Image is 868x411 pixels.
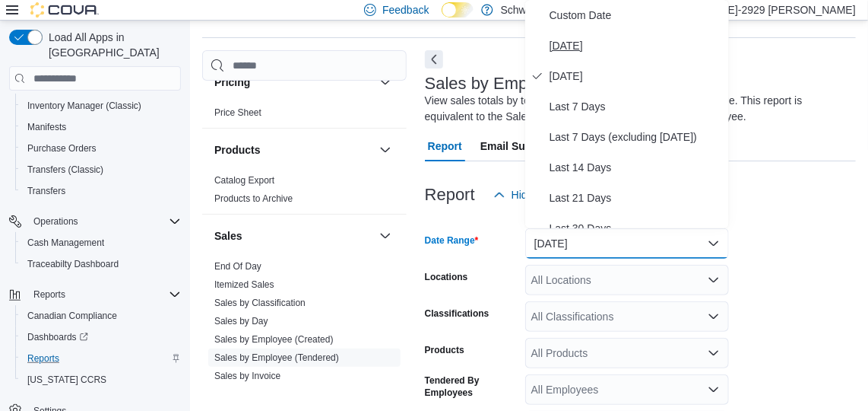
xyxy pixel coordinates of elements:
[708,347,720,359] button: Open list of options
[376,73,394,91] button: Pricing
[425,234,479,247] label: Date Range
[550,158,723,177] span: Last 14 Days
[27,374,106,386] span: [US_STATE] CCRS
[33,215,78,228] span: Operations
[21,161,109,179] a: Transfers (Classic)
[15,369,187,390] button: [US_STATE] CCRS
[3,284,187,305] button: Reports
[214,352,339,363] a: Sales by Employee (Tendered)
[214,228,373,244] button: Sales
[708,274,720,286] button: Open list of options
[382,2,429,18] span: Feedback
[376,141,394,159] button: Products
[33,288,65,301] span: Reports
[425,186,475,204] h3: Report
[425,75,654,93] h3: Sales by Employee (Tendered)
[21,349,181,368] span: Reports
[27,237,104,249] span: Cash Management
[480,131,577,161] span: Email Subscription
[15,116,187,138] button: Manifests
[214,370,280,382] span: Sales by Invoice
[15,327,187,348] a: Dashboards
[15,159,187,180] button: Transfers (Classic)
[21,118,181,136] span: Manifests
[15,253,187,275] button: Traceabilty Dashboard
[27,352,59,365] span: Reports
[43,30,181,60] span: Load All Apps in [GEOGRAPHIC_DATA]
[214,279,274,291] span: Itemized Sales
[214,142,261,158] h3: Products
[27,100,141,112] span: Inventory Manager (Classic)
[425,271,468,283] label: Locations
[442,2,474,18] input: Dark Mode
[214,316,268,327] a: Sales by Day
[27,331,88,343] span: Dashboards
[425,344,464,356] label: Products
[512,187,591,202] span: Hide Parameters
[214,371,280,381] a: Sales by Invoice
[214,107,261,119] span: Price Sheet
[214,142,373,158] button: Products
[214,174,274,186] span: Catalog Export
[501,1,612,19] p: Schwazze [US_STATE]
[21,307,181,325] span: Canadian Compliance
[15,138,187,159] button: Purchase Orders
[214,107,261,118] a: Price Sheet
[214,388,323,400] span: Sales by Invoice & Product
[21,182,181,200] span: Transfers
[550,67,723,85] span: [DATE]
[214,297,306,309] span: Sales by Classification
[15,180,187,202] button: Transfers
[21,234,181,252] span: Cash Management
[27,212,84,231] button: Operations
[376,227,394,245] button: Sales
[651,1,856,19] p: [PERSON_NAME]-2929 [PERSON_NAME]
[202,171,407,214] div: Products
[214,260,261,272] span: End Of Day
[214,75,373,90] button: Pricing
[214,298,306,308] a: Sales by Classification
[21,97,181,115] span: Inventory Manager (Classic)
[550,189,723,207] span: Last 21 Days
[214,193,293,205] span: Products to Archive
[708,384,720,396] button: Open list of options
[550,37,723,55] span: [DATE]
[425,307,489,320] label: Classifications
[27,310,117,322] span: Canadian Compliance
[525,228,729,259] button: [DATE]
[15,95,187,116] button: Inventory Manager (Classic)
[27,212,181,231] span: Operations
[550,97,723,116] span: Last 7 Days
[214,334,334,345] a: Sales by Employee (Created)
[27,285,71,304] button: Reports
[425,93,848,125] div: View sales totals by tendered employee for a specified date range. This report is equivalent to t...
[27,285,181,304] span: Reports
[21,255,181,273] span: Traceabilty Dashboard
[214,261,261,272] a: End Of Day
[21,182,71,200] a: Transfers
[27,142,97,155] span: Purchase Orders
[550,219,723,237] span: Last 30 Days
[21,307,123,325] a: Canadian Compliance
[27,121,66,133] span: Manifests
[30,2,99,18] img: Cova
[550,6,723,24] span: Custom Date
[21,97,147,115] a: Inventory Manager (Classic)
[214,75,250,90] h3: Pricing
[27,258,119,270] span: Traceabilty Dashboard
[214,193,293,204] a: Products to Archive
[21,161,181,179] span: Transfers (Classic)
[550,128,723,146] span: Last 7 Days (excluding [DATE])
[21,139,103,158] a: Purchase Orders
[3,211,187,232] button: Operations
[21,371,112,389] a: [US_STATE] CCRS
[428,131,462,161] span: Report
[487,180,597,210] button: Hide Parameters
[15,348,187,369] button: Reports
[425,374,519,399] label: Tendered By Employees
[21,234,110,252] a: Cash Management
[214,333,334,346] span: Sales by Employee (Created)
[27,185,65,197] span: Transfers
[425,50,443,68] button: Next
[21,255,125,273] a: Traceabilty Dashboard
